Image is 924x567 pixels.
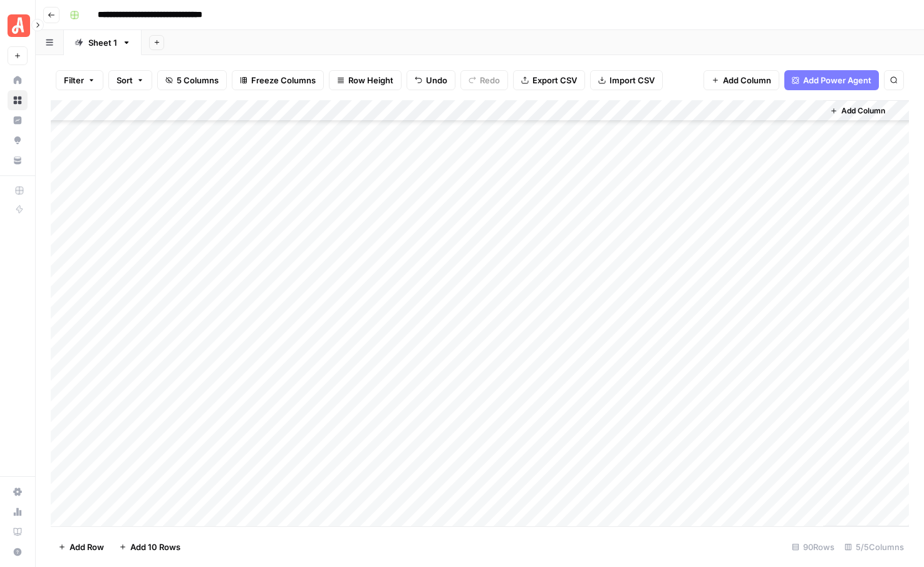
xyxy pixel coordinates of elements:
[177,74,219,86] span: 5 Columns
[108,70,152,90] button: Sort
[117,74,133,86] span: Sort
[532,74,577,86] span: Export CSV
[251,74,316,86] span: Freeze Columns
[8,522,28,542] a: Learning Hub
[610,74,655,86] span: Import CSV
[839,537,909,557] div: 5/5 Columns
[8,542,28,562] button: Help + Support
[8,130,28,150] a: Opportunities
[784,70,879,90] button: Add Power Agent
[513,70,585,90] button: Export CSV
[112,537,188,557] button: Add 10 Rows
[130,541,180,553] span: Add 10 Rows
[51,537,112,557] button: Add Row
[480,74,500,86] span: Redo
[8,150,28,170] a: Your Data
[407,70,455,90] button: Undo
[841,105,885,117] span: Add Column
[88,36,117,49] div: Sheet 1
[70,541,104,553] span: Add Row
[64,30,142,55] a: Sheet 1
[426,74,447,86] span: Undo
[460,70,508,90] button: Redo
[329,70,402,90] button: Row Height
[8,90,28,110] a: Browse
[8,10,28,41] button: Workspace: Angi
[787,537,839,557] div: 90 Rows
[8,70,28,90] a: Home
[232,70,324,90] button: Freeze Columns
[8,502,28,522] a: Usage
[8,482,28,502] a: Settings
[157,70,227,90] button: 5 Columns
[8,14,30,37] img: Angi Logo
[825,103,890,119] button: Add Column
[703,70,779,90] button: Add Column
[590,70,663,90] button: Import CSV
[803,74,871,86] span: Add Power Agent
[64,74,84,86] span: Filter
[8,110,28,130] a: Insights
[348,74,393,86] span: Row Height
[723,74,771,86] span: Add Column
[56,70,103,90] button: Filter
